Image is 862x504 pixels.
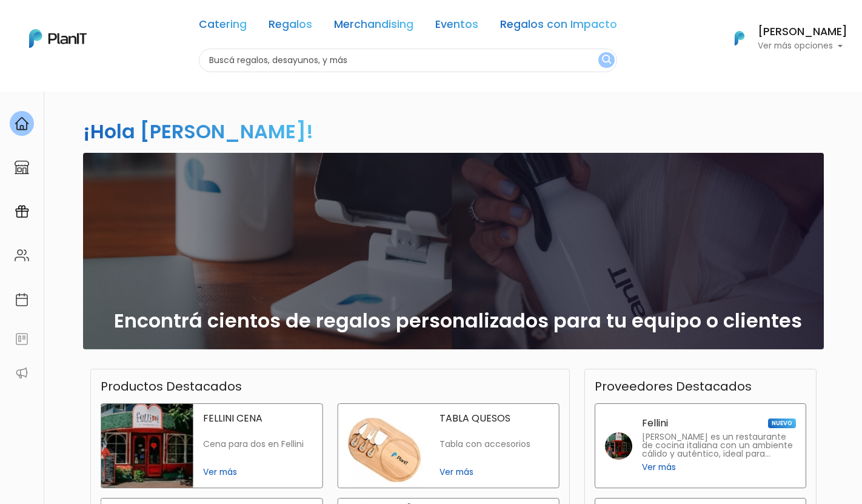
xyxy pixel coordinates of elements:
h3: Productos Destacados [101,379,242,394]
button: PlanIt Logo [PERSON_NAME] Ver más opciones [719,22,847,54]
p: [PERSON_NAME] es un restaurante de cocina italiana con un ambiente cálido y auténtico, ideal para... [642,433,796,459]
input: Buscá regalos, desayunos, y más [199,49,617,72]
span: Ver más [642,461,676,474]
a: Merchandising [334,19,413,34]
img: search_button-432b6d5273f82d61273b3651a40e1bd1b912527efae98b1b7a1b2c0702e16a8d.svg [602,55,611,66]
p: FELLINI CENA [203,414,313,423]
span: Ver más [203,466,313,479]
img: people-662611757002400ad9ed0e3c099ab2801c6687ba6c219adb57efc949bc21e19d.svg [15,248,29,263]
img: partners-52edf745621dab592f3b2c58e3bca9d71375a7ef29c3b500c9f145b62cc070d4.svg [15,366,29,380]
a: Eventos [435,19,478,34]
img: marketplace-4ceaa7011d94191e9ded77b95e3339b90024bf715f7c57f8cf31f2d8c509eaba.svg [15,160,29,175]
p: Ver más opciones [758,42,847,50]
img: home-e721727adea9d79c4d83392d1f703f7f8bce08238fde08b1acbfd93340b81755.svg [15,116,29,131]
a: Regalos con Impacto [500,19,617,34]
h6: [PERSON_NAME] [758,27,847,38]
span: NUEVO [768,418,796,428]
img: campaigns-02234683943229c281be62815700db0a1741e53638e28bf9629b52c665b00959.svg [15,204,29,219]
h3: Proveedores Destacados [595,379,752,394]
img: feedback-78b5a0c8f98aac82b08bfc38622c3050aee476f2c9584af64705fc4e61158814.svg [15,332,29,346]
a: fellini cena FELLINI CENA Cena para dos en Fellini Ver más [101,403,322,488]
img: PlanIt Logo [726,25,753,52]
img: fellini cena [101,404,193,488]
h2: Encontrá cientos de regalos personalizados para tu equipo o clientes [114,309,802,332]
a: Catering [199,19,247,34]
img: PlanIt Logo [29,29,87,48]
img: calendar-87d922413cdce8b2cf7b7f5f62616a5cf9e4887200fb71536465627b3292af00.svg [15,292,29,307]
p: TABLA QUESOS [439,414,549,423]
img: fellini [605,432,632,460]
a: Regalos [269,19,312,34]
p: Fellini [642,418,668,428]
a: Fellini NUEVO [PERSON_NAME] es un restaurante de cocina italiana con un ambiente cálido y auténti... [595,403,806,488]
span: Ver más [439,466,549,479]
h2: ¡Hola [PERSON_NAME]! [83,118,313,145]
a: tabla quesos TABLA QUESOS Tabla con accesorios Ver más [337,403,559,488]
img: tabla quesos [338,404,430,488]
p: Cena para dos en Fellini [203,439,313,449]
p: Tabla con accesorios [439,439,549,449]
